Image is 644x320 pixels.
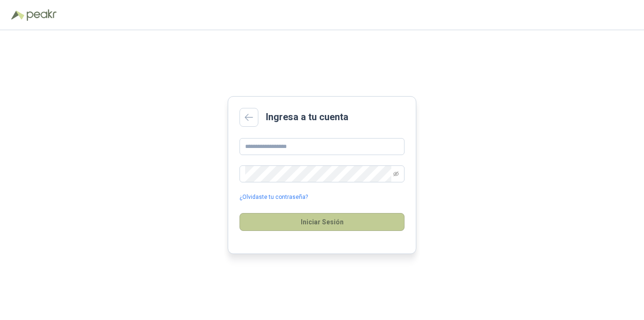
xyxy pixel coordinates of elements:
img: Peakr [26,9,57,21]
span: eye-invisible [393,171,399,177]
h2: Ingresa a tu cuenta [266,110,348,124]
button: Iniciar Sesión [239,213,405,231]
img: Logo [11,10,25,20]
a: ¿Olvidaste tu contraseña? [239,193,308,202]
